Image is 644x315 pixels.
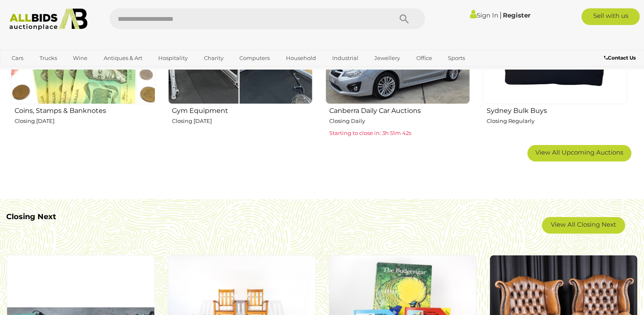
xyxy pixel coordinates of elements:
[500,10,502,20] span: |
[153,51,193,65] a: Hospitality
[329,105,470,115] h2: Canberra Daily Car Auctions
[234,51,275,65] a: Computers
[411,51,438,65] a: Office
[604,55,636,61] b: Contact Us
[470,11,498,19] a: Sign In
[487,116,627,126] p: Closing Regularly
[582,8,640,25] a: Sell with us
[281,51,321,65] a: Household
[172,105,313,115] h2: Gym Equipment
[443,51,470,65] a: Sports
[487,105,627,115] h2: Sydney Bulk Buys
[6,212,56,221] b: Closing Next
[503,11,530,19] a: Register
[34,51,62,65] a: Trucks
[6,51,29,65] a: Cars
[329,130,411,136] span: Starting to close in: 3h 51m 42s
[536,148,624,156] span: View All Upcoming Auctions
[369,51,405,65] a: Jewellery
[383,8,425,29] button: Search
[527,145,632,162] a: View All Upcoming Auctions
[98,51,148,65] a: Antiques & Art
[5,8,92,30] img: Allbids.com.au
[15,105,155,115] h2: Coins, Stamps & Banknotes
[15,116,155,126] p: Closing [DATE]
[329,116,470,126] p: Closing Daily
[6,65,76,79] a: [GEOGRAPHIC_DATA]
[327,51,364,65] a: Industrial
[604,53,638,62] a: Contact Us
[542,217,625,234] a: View All Closing Next
[172,116,313,126] p: Closing [DATE]
[67,51,93,65] a: Wine
[199,51,229,65] a: Charity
